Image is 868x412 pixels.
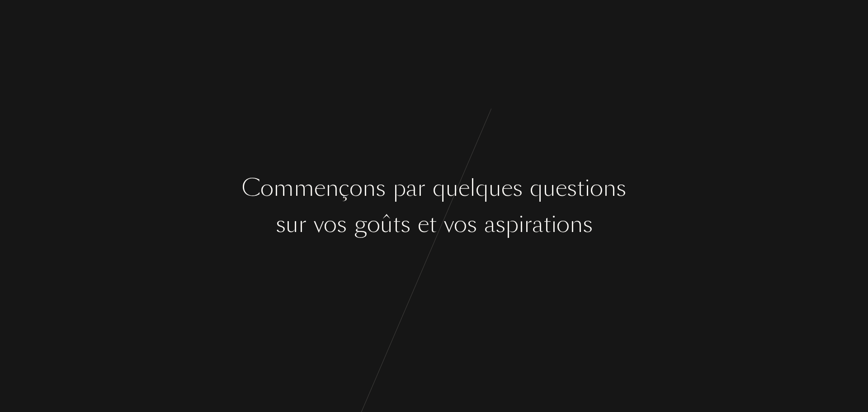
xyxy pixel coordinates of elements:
[470,171,476,205] div: l
[260,171,274,205] div: o
[530,171,543,205] div: q
[467,207,477,241] div: s
[458,171,470,205] div: e
[543,171,556,205] div: u
[556,171,567,205] div: e
[524,207,532,241] div: r
[590,171,603,205] div: o
[454,207,467,241] div: o
[401,207,410,241] div: s
[501,171,513,205] div: e
[418,207,429,241] div: e
[495,207,505,241] div: s
[444,207,454,241] div: v
[519,207,524,241] div: i
[532,207,543,241] div: a
[513,171,523,205] div: s
[505,207,519,241] div: p
[393,207,401,241] div: t
[484,207,495,241] div: a
[286,207,298,241] div: u
[446,171,458,205] div: u
[349,171,363,205] div: o
[489,171,501,205] div: u
[429,207,437,241] div: t
[314,207,324,241] div: v
[583,207,593,241] div: s
[380,207,393,241] div: û
[557,207,570,241] div: o
[354,207,367,241] div: g
[585,171,590,205] div: i
[603,171,616,205] div: n
[298,207,307,241] div: r
[543,207,551,241] div: t
[363,171,376,205] div: n
[324,207,337,241] div: o
[433,171,446,205] div: q
[367,207,380,241] div: o
[570,207,583,241] div: n
[616,171,626,205] div: s
[393,171,406,205] div: p
[314,171,325,205] div: e
[577,171,585,205] div: t
[242,171,260,205] div: C
[337,207,347,241] div: s
[376,171,386,205] div: s
[567,171,577,205] div: s
[274,171,294,205] div: m
[294,171,314,205] div: m
[276,207,286,241] div: s
[325,171,339,205] div: n
[406,171,417,205] div: a
[476,171,489,205] div: q
[551,207,557,241] div: i
[339,171,349,205] div: ç
[417,171,425,205] div: r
